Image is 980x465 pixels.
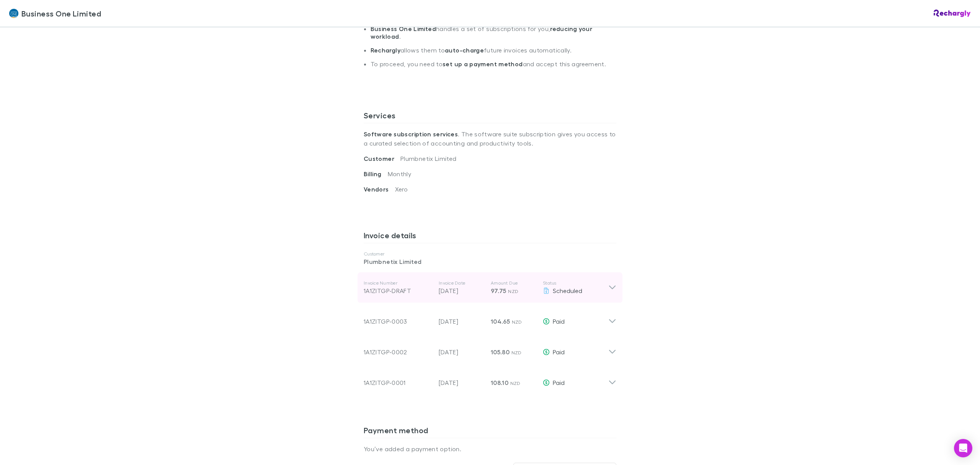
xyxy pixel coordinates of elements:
li: handles a set of subscriptions for you, . [371,25,616,46]
p: Invoice Number [364,280,433,286]
img: Business One Limited's Logo [9,9,18,18]
p: Invoice Date [439,280,485,286]
div: Open Intercom Messenger [954,439,972,457]
h3: Services [364,111,616,123]
span: Plumbnetix Limited [400,155,457,162]
strong: Software subscription services [364,130,458,138]
div: 1A1ZITGP-0002[DATE]105.80 NZDPaid [358,334,622,364]
span: Customer [364,155,400,162]
span: Monthly [388,170,412,177]
h3: Invoice details [364,231,616,243]
p: [DATE] [439,347,485,357]
li: To proceed, you need to and accept this agreement. [371,60,616,74]
span: Paid [553,318,565,325]
span: Scheduled [553,287,582,294]
div: 1A1ZITGP-0003[DATE]104.65 NZDPaid [358,303,622,334]
p: Customer [364,251,616,257]
div: 1A1ZITGP-DRAFT [364,286,433,295]
strong: set up a payment method [443,60,523,68]
span: NZD [508,288,518,294]
span: 105.80 [491,348,510,356]
div: 1A1ZITGP-0002 [364,347,433,357]
span: 108.10 [491,379,508,386]
span: 97.75 [491,287,506,295]
li: allows them to future invoices automatically. [371,46,616,60]
strong: Rechargly [371,46,400,54]
div: 1A1ZITGP-0003 [364,317,433,326]
div: 1A1ZITGP-0001 [364,378,433,387]
h3: Payment method [364,426,616,438]
p: Plumbnetix Limited [364,257,616,266]
span: NZD [510,380,521,386]
strong: reducing your workload [371,25,593,40]
span: Paid [553,348,565,355]
p: You’ve added a payment option. [364,444,616,454]
strong: auto-charge [445,46,484,54]
strong: Business One Limited [371,25,436,33]
p: [DATE] [439,286,485,295]
span: Vendors [364,185,395,193]
p: Status [543,280,608,286]
div: Invoice Number1A1ZITGP-DRAFTInvoice Date[DATE]Amount Due97.75 NZDStatusScheduled [358,272,622,303]
span: Xero [395,185,408,193]
span: Business One Limited [21,8,101,19]
span: 104.65 [491,318,510,325]
span: Paid [553,379,565,386]
p: [DATE] [439,317,485,326]
p: [DATE] [439,378,485,387]
p: Amount Due [491,280,537,286]
img: Rechargly Logo [934,10,971,17]
p: . The software suite subscription gives you access to a curated selection of accounting and produ... [364,123,616,154]
div: 1A1ZITGP-0001[DATE]108.10 NZDPaid [358,364,622,395]
span: Billing [364,170,388,178]
span: NZD [512,319,522,325]
span: NZD [511,350,522,355]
